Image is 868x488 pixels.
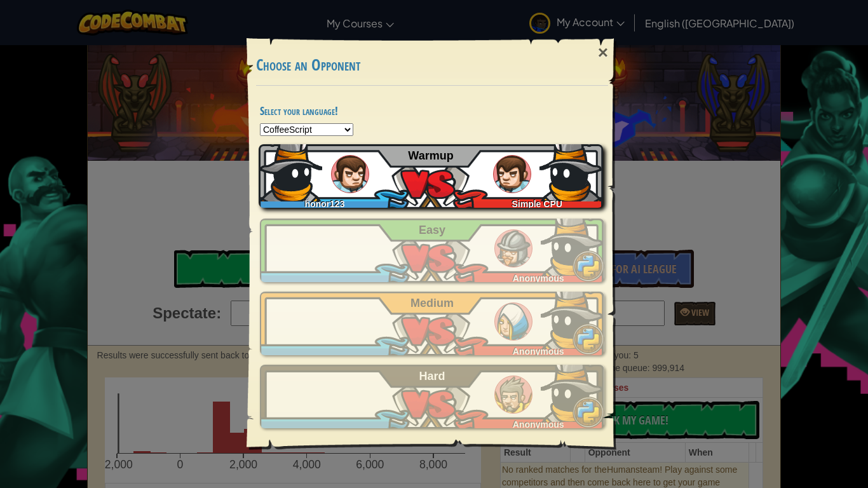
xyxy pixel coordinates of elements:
span: Easy [419,224,445,236]
img: humans_ladder_easy.png [494,229,532,268]
span: Anonymous [513,273,564,283]
span: honor123 [304,199,344,209]
div: × [588,34,618,71]
a: Anonymous [260,219,604,282]
img: humans_ladder_hard.png [494,376,532,414]
a: Anonymous [260,292,604,355]
a: honor123Simple CPU [260,144,604,208]
img: nhN2kwAAAAZJREFUAwC1Dil8i6VaMAAAAABJRU5ErkJggg== [541,358,604,422]
span: Hard [419,370,445,383]
img: humans_ladder_tutorial.png [331,155,369,193]
span: Anonymous [513,419,564,430]
img: humans_ladder_tutorial.png [493,155,531,193]
span: Simple CPU [512,199,562,209]
a: Anonymous [260,365,604,428]
h4: Select your language! [260,105,604,117]
img: nhN2kwAAAAZJREFUAwC1Dil8i6VaMAAAAABJRU5ErkJggg== [541,212,604,276]
img: nhN2kwAAAAZJREFUAwC1Dil8i6VaMAAAAABJRU5ErkJggg== [541,285,604,349]
h3: Choose an Opponent [256,57,608,74]
span: Warmup [408,149,453,162]
img: nhN2kwAAAAZJREFUAwC1Dil8i6VaMAAAAABJRU5ErkJggg== [259,138,322,201]
span: Medium [410,297,454,309]
img: nhN2kwAAAAZJREFUAwC1Dil8i6VaMAAAAABJRU5ErkJggg== [539,138,603,201]
span: Anonymous [513,346,564,356]
img: humans_ladder_medium.png [494,302,532,341]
